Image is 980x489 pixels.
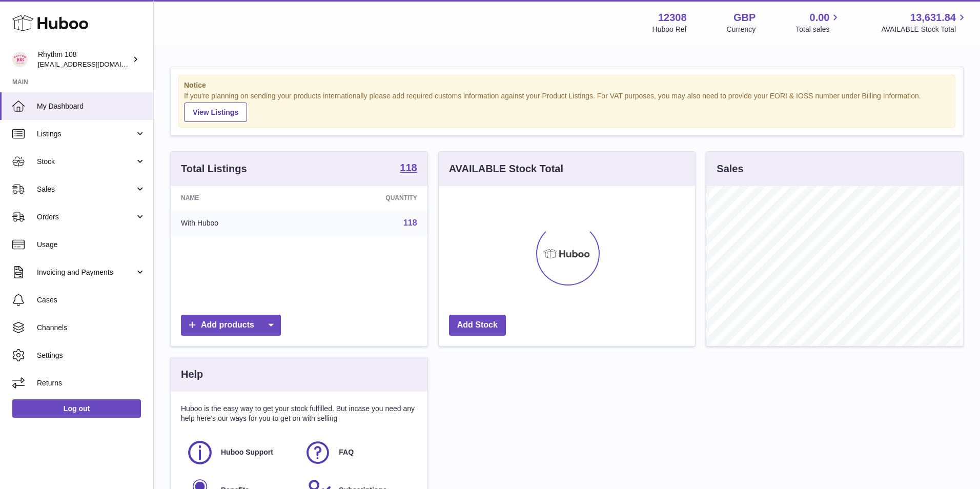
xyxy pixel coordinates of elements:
strong: 118 [400,162,417,173]
a: Huboo Support [186,439,294,466]
a: 118 [400,162,417,175]
th: Name [171,186,306,210]
h3: Sales [717,162,743,176]
span: My Dashboard [37,101,146,111]
span: Total sales [795,25,841,34]
h3: Help [181,368,203,381]
a: FAQ [304,439,412,466]
span: 0.00 [810,11,830,25]
a: View Listings [184,103,247,122]
div: Currency [727,25,756,34]
div: If you're planning on sending your products internationally please add required customs informati... [184,91,950,122]
a: Add Stock [449,315,506,336]
span: Cases [37,295,146,305]
a: Add products [181,315,281,336]
img: internalAdmin-12308@internal.huboo.com [12,52,28,67]
a: 118 [403,218,417,227]
span: Settings [37,351,146,360]
span: Orders [37,212,135,222]
a: Log out [12,399,141,418]
span: Stock [37,157,135,167]
p: Huboo is the easy way to get your stock fulfilled. But incase you need any help here's our ways f... [181,404,417,423]
div: Rhythm 108 [38,50,130,69]
span: Listings [37,129,135,139]
span: Invoicing and Payments [37,268,135,277]
span: [EMAIL_ADDRESS][DOMAIN_NAME] [38,60,151,68]
th: Quantity [306,186,427,210]
span: 13,631.84 [910,11,956,25]
a: 13,631.84 AVAILABLE Stock Total [881,11,968,34]
strong: 12308 [658,11,687,25]
strong: GBP [733,11,756,25]
h3: Total Listings [181,162,247,176]
span: Channels [37,323,146,333]
span: Sales [37,185,135,194]
h3: AVAILABLE Stock Total [449,162,563,176]
td: With Huboo [171,210,306,236]
a: 0.00 Total sales [795,11,841,34]
span: AVAILABLE Stock Total [881,25,968,34]
strong: Notice [184,80,950,90]
span: Returns [37,378,146,388]
div: Huboo Ref [652,25,687,34]
span: Usage [37,240,146,250]
span: FAQ [339,447,354,457]
span: Huboo Support [221,447,273,457]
